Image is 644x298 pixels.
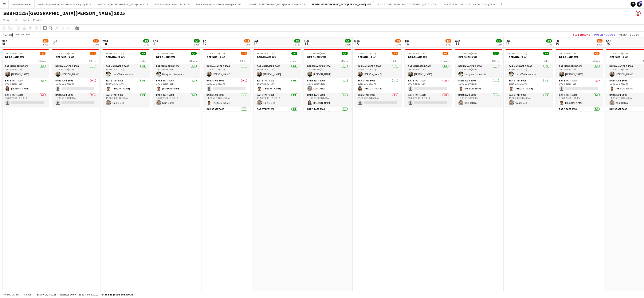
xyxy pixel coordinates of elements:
span: 3/4 [241,52,247,55]
div: 1 Job [295,43,300,46]
h3: BERGHAUS W1 [505,55,553,59]
span: 2/3 [43,39,48,43]
app-user-avatar: Suzanne Edwards [636,11,641,16]
span: Sat [606,39,611,43]
app-job-card: 10:30-23:30 (13h)2/3BERGHAUS W33 RolesBar Manager B 50061/110:30-23:30 (13h)[PERSON_NAME]Bar Staf... [2,49,49,107]
span: 14 [303,41,309,46]
div: 1 Job [93,43,99,46]
app-card-role: Bar Staff 50081/115:00-23:30 (8h30m) [254,107,301,121]
app-card-role: Bar Staff 50081/110:30-23:30 (13h)[PERSON_NAME] [254,78,301,93]
h3: BERGHAUS W1 [455,55,502,59]
h1: SBBH1125/[GEOGRAPHIC_DATA][PERSON_NAME] 2025 [3,10,125,16]
span: 3 Roles [89,59,96,63]
span: 13 [253,41,258,46]
span: Sat [254,39,258,43]
app-card-role: Bar Staff 50081/115:00-23:30 (8h30m) [304,107,351,121]
span: Total Budgeted £62 500.28 [100,293,133,296]
app-card-role: Bar Manager B 50061/110:30-23:30 (13h)[PERSON_NAME] [354,64,401,78]
span: 2/3 [40,52,46,55]
h3: BERGHAUS W3 [52,55,99,59]
a: Jobs [21,17,31,23]
app-card-role: Bar Staff 50081/115:00-23:30 (8h30m)Kain O Dea [455,93,502,107]
app-card-role: Bar Manager B 50061/110:30-23:30 (13h)[PERSON_NAME] [203,64,250,78]
app-card-role: Bar Staff 50081/111:00-23:30 (12h30m)[PERSON_NAME] [556,93,603,107]
app-job-card: 10:30-23:30 (13h)1/3BERGHAUS W13 RolesBar Manager B 50061/110:30-23:30 (13h)[PERSON_NAME]Bar Staf... [405,49,452,107]
span: 17 [454,41,460,46]
span: 8 [1,41,7,46]
span: 5/5 [342,52,348,55]
h3: BERGHAUS W3 [304,55,351,59]
span: 4 Roles [592,59,600,63]
span: 9 [51,41,57,46]
app-card-role: Bar Staff 50081/110:30-23:30 (13h)Kain O Dea [304,78,351,93]
span: 10 [102,41,108,46]
span: 3 Roles [139,59,146,63]
app-card-role: Bar Staff 50080/115:00-23:30 (8h30m) [52,93,99,107]
span: 3/4 [244,39,250,43]
app-job-card: 10:30-23:30 (13h)2/3BERGHAUS W13 RolesBar Manager B 50061/110:30-23:30 (13h)[PERSON_NAME]Bar Staf... [354,49,401,107]
app-card-role: Bar Staff 50081/111:00-23:30 (12h30m)Kain O Dea [254,93,301,107]
a: Edit [12,17,20,23]
span: 4/4 [294,39,300,43]
div: 1 Job [597,43,602,46]
span: Mon [354,39,360,43]
span: Week 50 [14,33,24,36]
div: [DATE] [3,32,13,37]
span: Mon [2,39,7,43]
button: WW- Santaland Food Court 2025 [151,0,192,8]
button: SBBH1125/[GEOGRAPHIC_DATA][PERSON_NAME] 2025 [308,0,375,8]
app-job-card: 10:30-23:30 (13h)3/3BERGHAUS W33 RolesBar Manager B 50061/110:30-23:30 (13h)Ηarry VachtsavanisBar... [102,49,150,107]
app-card-role: Bar Staff 50081/110:30-23:30 (13h)[PERSON_NAME] [102,78,150,93]
span: Fri [556,39,559,43]
span: Thu [505,39,511,43]
span: 4 Roles [290,59,297,63]
h3: BERGHAUS W1 [354,55,401,59]
span: Thu [153,39,158,43]
app-card-role: Bar Manager B 50061/110:30-23:30 (13h)Ηarry Vachtsavanis [505,64,553,78]
span: 3/3 [546,39,552,43]
app-card-role: Bar Staff 50081/110:30-23:30 (13h)[PERSON_NAME] [2,78,49,93]
div: 10:30-23:30 (13h)3/3BERGHAUS W13 RolesBar Manager B 50061/110:30-23:30 (13h)Ηarry VachtsavanisBar... [455,49,502,107]
span: 5/5 [345,39,351,43]
div: 1 Job [244,43,250,46]
span: Tue [52,39,57,43]
h3: BERGHAUS W1 [556,55,603,59]
app-card-role: Bar Staff 50081/111:00-23:30 (12h30m)[PERSON_NAME] [304,93,351,107]
app-card-role: Bar Staff 50080/115:00-23:30 (8h30m) [354,93,401,107]
h3: BERGHAUS W3 [153,55,200,59]
a: Comms [31,17,44,23]
h3: BERGHAUS W3 [254,55,301,59]
span: 10:30-23:30 (13h) [559,52,577,55]
div: 10:30-23:30 (13h)5/5BERGHAUS W35 RolesBar Manager B 50061/110:30-17:30 (7h)[PERSON_NAME]Bar Staff... [304,49,351,112]
span: 10:30-23:30 (13h) [257,52,275,55]
div: 1 Job [144,43,149,46]
app-job-card: 10:30-23:30 (13h)1/3BERGHAUS W33 RolesBar Manager B 50061/110:30-23:30 (13h)[PERSON_NAME]Bar Staf... [52,49,99,107]
span: 3/3 [143,39,149,43]
button: Publish 3 jobs [593,32,617,37]
span: 1/3 [443,52,448,55]
button: Winter Wonderland- Senior ManagerS 2025 [192,0,245,8]
span: 16 [404,41,409,46]
button: CHEL1125/P - Christmas In [GEOGRAPHIC_DATA] 2025 [375,0,439,8]
app-card-role: Bar Staff 50081/110:30-23:30 (13h)[PERSON_NAME] [455,78,502,93]
span: 3 Roles [542,59,549,63]
app-card-role: Bar Manager B 50061/110:30-17:30 (7h)[PERSON_NAME] [304,64,351,78]
div: 1 Job [496,43,502,46]
span: 3/3 [140,52,146,55]
span: 1/3 [90,52,96,55]
span: Tue [405,39,409,43]
app-job-card: 10:30-23:30 (13h)3/3BERGHAUS W13 RolesBar Manager B 50061/110:30-23:30 (13h)Ηarry VachtsavanisBar... [505,49,553,107]
div: 10:30-23:30 (13h)3/3BERGHAUS W33 RolesBar Manager B 50061/110:30-23:30 (13h)Ηarry VachtsavanisBar... [153,49,200,107]
app-card-role: Bar Manager B 50061/110:30-23:30 (13h)[PERSON_NAME] [52,64,99,78]
button: Revert 3 jobs [618,32,641,37]
span: 10:30-23:30 (13h) [358,52,376,55]
span: 19 [555,41,559,46]
span: 10:30-23:30 (13h) [307,52,326,55]
span: 4/4 [291,52,297,55]
span: 20 [605,41,611,46]
span: 11 [152,41,158,46]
